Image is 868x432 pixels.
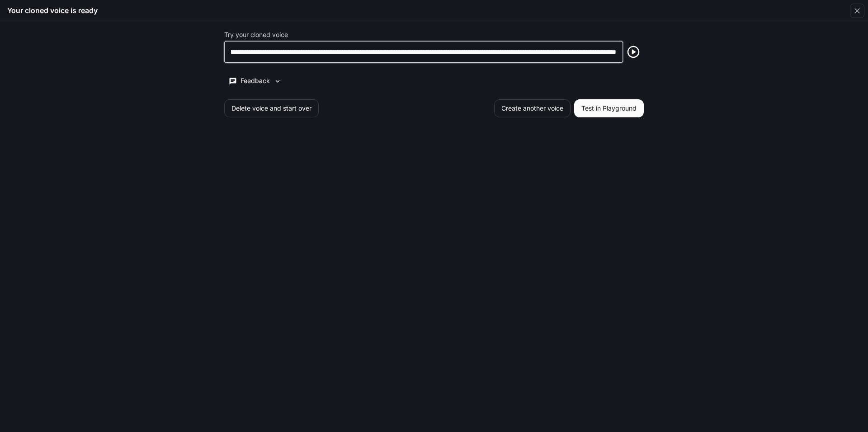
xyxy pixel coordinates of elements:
[7,5,98,15] h5: Your cloned voice is ready
[574,99,644,117] button: Test in Playground
[224,99,319,117] button: Delete voice and start over
[224,32,288,38] p: Try your cloned voice
[224,74,286,88] button: Feedback
[494,99,571,117] button: Create another voice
